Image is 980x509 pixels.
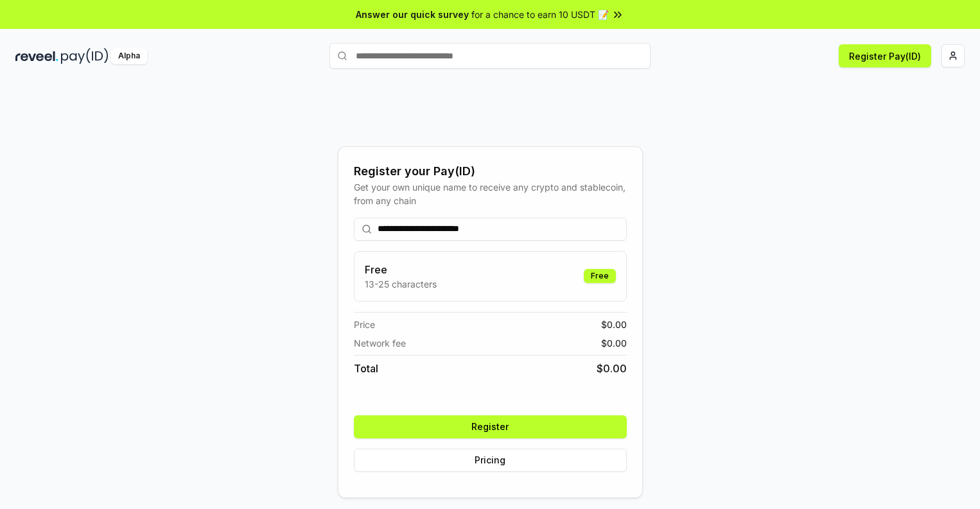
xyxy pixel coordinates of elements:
[584,269,616,283] div: Free
[471,8,609,21] span: for a chance to earn 10 USDT 📝
[354,180,627,207] div: Get your own unique name to receive any crypto and stablecoin, from any chain
[365,277,437,291] p: 13-25 characters
[354,415,627,438] button: Register
[356,8,469,21] span: Answer our quick survey
[111,48,147,64] div: Alpha
[15,48,58,64] img: reveel_dark
[354,162,627,180] div: Register your Pay(ID)
[354,318,375,331] span: Price
[601,318,627,331] span: $ 0.00
[354,361,378,376] span: Total
[365,262,437,277] h3: Free
[354,336,406,350] span: Network fee
[601,336,627,350] span: $ 0.00
[354,449,627,472] button: Pricing
[61,48,109,64] img: pay_id
[839,44,931,67] button: Register Pay(ID)
[597,361,627,376] span: $ 0.00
